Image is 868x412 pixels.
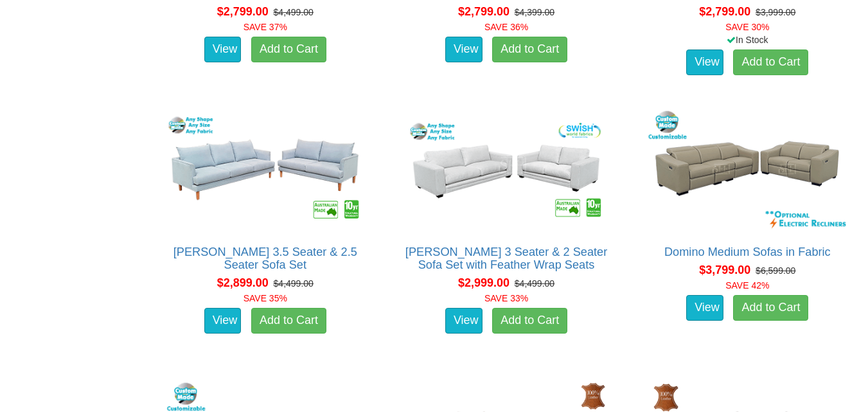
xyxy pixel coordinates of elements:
a: View [445,308,483,334]
del: $3,999.00 [756,7,795,17]
font: SAVE 37% [244,22,287,32]
a: Add to Cart [733,49,808,75]
a: Add to Cart [251,308,326,334]
div: In Stock [634,33,861,46]
del: $4,499.00 [274,7,314,17]
a: View [686,295,723,321]
font: SAVE 42% [725,280,769,291]
span: $2,799.00 [458,5,509,18]
a: View [445,37,483,62]
img: Erika 3 Seater & 2 Seater Sofa Set with Feather Wrap Seats [402,105,610,233]
a: Domino Medium Sofas in Fabric [664,246,831,258]
a: Add to Cart [733,295,808,321]
a: View [686,49,723,75]
del: $4,499.00 [274,278,314,289]
a: [PERSON_NAME] 3.5 Seater & 2.5 Seater Sofa Set [173,246,357,271]
a: View [204,37,242,62]
span: $2,799.00 [699,5,750,18]
a: View [204,308,242,334]
a: [PERSON_NAME] 3 Seater & 2 Seater Sofa Set with Feather Wrap Seats [405,246,607,271]
font: SAVE 35% [244,293,287,303]
del: $4,399.00 [515,7,554,17]
span: $2,899.00 [217,276,269,289]
font: SAVE 33% [484,293,528,303]
span: $3,799.00 [699,264,750,276]
span: $2,799.00 [217,5,269,18]
font: SAVE 36% [484,22,528,32]
a: Add to Cart [492,308,567,334]
a: Add to Cart [251,37,326,62]
a: Add to Cart [492,37,567,62]
del: $4,499.00 [515,278,554,289]
img: Marley 3.5 Seater & 2.5 Seater Sofa Set [161,105,369,233]
del: $6,599.00 [756,265,795,276]
font: SAVE 30% [725,22,769,32]
span: $2,999.00 [458,276,509,289]
img: Domino Medium Sofas in Fabric [644,105,851,233]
